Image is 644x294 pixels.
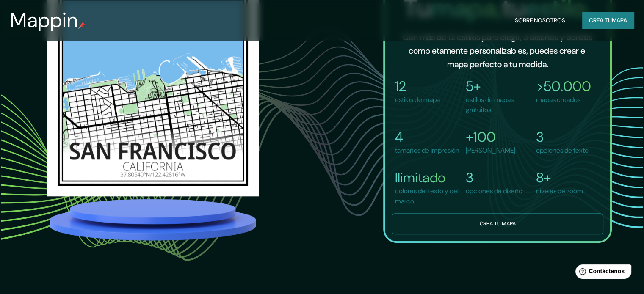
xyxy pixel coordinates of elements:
font: >50.000 [536,77,591,95]
font: 4 [395,128,403,146]
font: estilos de mapas gratuitos [466,95,514,114]
iframe: Lanzador de widgets de ayuda [569,261,635,285]
font: Con más de 12 estilos para elegir, 3 diseños y bordes completamente personalizables, puedes crear... [403,32,592,70]
font: Crea tu mapa [479,220,515,227]
button: Crea tu mapa [392,213,603,234]
font: 3 [536,128,544,146]
font: mapa [612,16,627,24]
button: Crea tumapa [582,12,634,28]
font: niveles de zoom [536,187,583,195]
font: Crea tu [589,16,612,24]
img: platform.png [47,196,259,243]
font: estilos de mapa [395,95,440,104]
font: Sobre nosotros [515,16,565,24]
font: [PERSON_NAME] [466,146,515,155]
font: colores del texto y del marco [395,187,459,206]
font: tamaños de impresión [395,146,459,155]
font: Ilimitado [395,169,445,187]
font: opciones de texto [536,146,589,155]
font: 3 [466,169,473,187]
font: Mappin [10,7,78,33]
font: 5+ [466,77,481,95]
font: mapas creados [536,95,580,104]
img: pin de mapeo [78,22,85,29]
button: Sobre nosotros [511,12,569,28]
font: 12 [395,77,406,95]
font: 8+ [536,169,551,187]
font: opciones de diseño [466,187,522,195]
font: +100 [466,128,496,146]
